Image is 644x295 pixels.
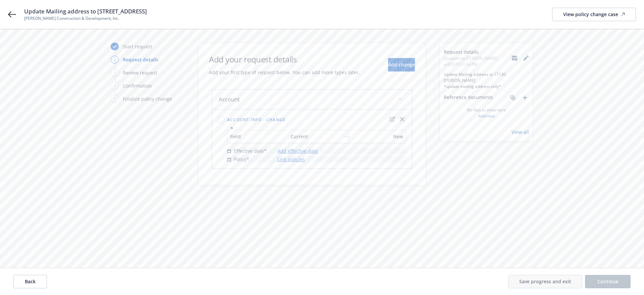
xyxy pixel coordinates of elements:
a: associate [509,94,517,102]
a: add [521,94,529,102]
div: Accountcollapse content [212,90,412,109]
span: Back [25,278,36,285]
span: Field [230,133,290,140]
div: 2 [111,56,119,63]
div: 3 [111,69,119,77]
span: Update Mailing address to [STREET_ADDRESS] [24,7,147,15]
div: Start request [123,43,152,50]
span: Update Mailing address to 17130 [PERSON_NAME] *update mailing address only* [444,71,529,90]
span: Current [290,133,340,140]
span: Account [219,95,240,103]
span: Add your first type of request below. You can add more types later. [209,69,360,76]
a: Link policies [277,156,305,163]
a: View policy change case [552,8,636,21]
button: collapse content [394,94,405,104]
span: New [354,133,403,140]
a: edit [388,115,396,123]
button: Save progress and exit [508,275,582,288]
h1: Add your request details [209,54,360,65]
a: Add new [478,113,494,119]
div: 5 [111,95,119,103]
span: No files to show here [467,107,506,113]
div: Finalize policy change [123,95,172,102]
span: Updated by [PERSON_NAME] on [DATE] 3:54 PM [444,55,512,67]
span: Request details [444,48,512,55]
span: Policy* [234,156,249,163]
span: Account info - Change [227,117,285,122]
div: 4 [111,82,119,90]
div: Review request [123,69,157,76]
span: Continue [597,278,619,285]
div: View policy change case [563,8,625,21]
div: Request details [123,56,158,63]
span: Add change [388,61,415,68]
a: close [398,115,406,123]
a: Add effective date [277,147,318,154]
button: Back [13,275,47,288]
a: View all [512,129,529,136]
div: Confirmation [123,82,152,89]
span: Save progress and exit [519,278,571,285]
span: Reference documents [444,94,493,102]
span: [PERSON_NAME] Construction & Development, Inc. [24,15,147,21]
button: Add change [388,58,415,71]
span: Effective date* [234,147,267,154]
button: Continue [585,275,631,288]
